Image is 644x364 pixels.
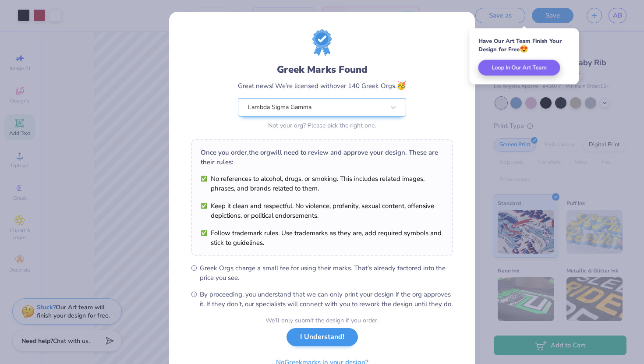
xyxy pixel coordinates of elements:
span: By proceeding, you understand that we can only print your design if the org approves it. If they ... [200,290,453,309]
div: We’ll only submit the design if you order. [265,316,379,325]
span: Greek Orgs charge a small fee for using their marks. That’s already factored into the price you see. [200,263,453,283]
button: Loop In Our Art Team [478,60,560,76]
div: Great news! We’re licensed with over 140 Greek Orgs. [238,80,406,92]
span: 🥳 [396,80,406,91]
button: I Understand! [287,328,358,346]
li: Follow trademark rules. Use trademarks as they are, add required symbols and stick to guidelines. [201,228,443,247]
div: Greek Marks Found [238,63,406,77]
li: No references to alcohol, drugs, or smoking. This includes related images, phrases, and brands re... [201,174,443,193]
div: Once you order, the org will need to review and approve your design. These are their rules: [201,148,443,167]
span: 😍 [520,44,528,54]
div: Have Our Art Team Finish Your Design for Free [478,37,570,53]
li: Keep it clean and respectful. No violence, profanity, sexual content, offensive depictions, or po... [201,201,443,220]
div: Not your org? Please pick the right one. [238,121,406,130]
img: license-marks-badge.png [312,29,332,56]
